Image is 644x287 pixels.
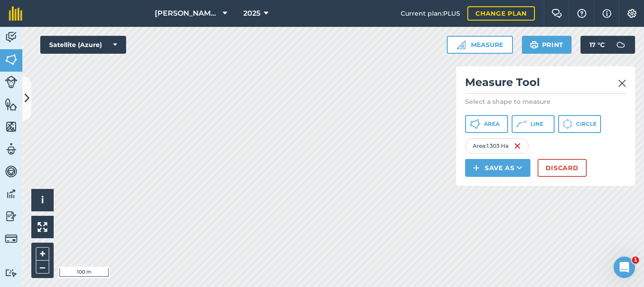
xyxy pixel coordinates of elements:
img: svg+xml;base64,PHN2ZyB4bWxucz0iaHR0cDovL3d3dy53My5vcmcvMjAwMC9zdmciIHdpZHRoPSI1NiIgaGVpZ2h0PSI2MC... [5,98,17,111]
img: svg+xml;base64,PD94bWwgdmVyc2lvbj0iMS4wIiBlbmNvZGluZz0idXRmLTgiPz4KPCEtLSBHZW5lcmF0b3I6IEFkb2JlIE... [5,210,17,223]
img: svg+xml;base64,PD94bWwgdmVyc2lvbj0iMS4wIiBlbmNvZGluZz0idXRmLTgiPz4KPCEtLSBHZW5lcmF0b3I6IEFkb2JlIE... [5,165,17,178]
button: 17 °C [580,36,635,54]
img: svg+xml;base64,PHN2ZyB4bWxucz0iaHR0cDovL3d3dy53My5vcmcvMjAwMC9zdmciIHdpZHRoPSIyMiIgaGVpZ2h0PSIzMC... [618,78,626,89]
div: Area : 1.303 Ha [465,138,529,154]
button: Discard [538,159,587,177]
button: + [36,247,49,261]
img: fieldmargin Logo [9,6,22,21]
span: Line [530,120,543,128]
button: Print [522,36,572,54]
button: Satellite (Azure) [40,36,126,54]
span: 1 [632,257,639,264]
img: svg+xml;base64,PD94bWwgdmVyc2lvbj0iMS4wIiBlbmNvZGluZz0idXRmLTgiPz4KPCEtLSBHZW5lcmF0b3I6IEFkb2JlIE... [5,232,17,245]
img: Ruler icon [457,40,466,49]
span: Area [484,120,500,128]
img: svg+xml;base64,PD94bWwgdmVyc2lvbj0iMS4wIiBlbmNvZGluZz0idXRmLTgiPz4KPCEtLSBHZW5lcmF0b3I6IEFkb2JlIE... [5,76,17,88]
span: Circle [576,120,597,128]
img: Two speech bubbles overlapping with the left bubble in the forefront [551,9,562,18]
img: svg+xml;base64,PD94bWwgdmVyc2lvbj0iMS4wIiBlbmNvZGluZz0idXRmLTgiPz4KPCEtLSBHZW5lcmF0b3I6IEFkb2JlIE... [612,36,630,54]
button: Area [465,115,508,133]
span: i [41,194,44,206]
img: A question mark icon [576,9,587,18]
button: Circle [558,115,601,133]
img: svg+xml;base64,PHN2ZyB4bWxucz0iaHR0cDovL3d3dy53My5vcmcvMjAwMC9zdmciIHdpZHRoPSIxNiIgaGVpZ2h0PSIyNC... [514,141,521,151]
img: svg+xml;base64,PHN2ZyB4bWxucz0iaHR0cDovL3d3dy53My5vcmcvMjAwMC9zdmciIHdpZHRoPSIxOSIgaGVpZ2h0PSIyNC... [530,39,538,50]
img: svg+xml;base64,PD94bWwgdmVyc2lvbj0iMS4wIiBlbmNvZGluZz0idXRmLTgiPz4KPCEtLSBHZW5lcmF0b3I6IEFkb2JlIE... [5,30,17,44]
img: svg+xml;base64,PHN2ZyB4bWxucz0iaHR0cDovL3d3dy53My5vcmcvMjAwMC9zdmciIHdpZHRoPSIxNCIgaGVpZ2h0PSIyNC... [473,163,479,173]
img: svg+xml;base64,PHN2ZyB4bWxucz0iaHR0cDovL3d3dy53My5vcmcvMjAwMC9zdmciIHdpZHRoPSI1NiIgaGVpZ2h0PSI2MC... [5,120,17,133]
iframe: Intercom live chat [614,257,635,278]
p: Select a shape to measure [465,97,626,106]
span: 17 ° C [589,36,605,54]
img: Four arrows, one pointing top left, one top right, one bottom right and the last bottom left [38,222,47,232]
img: svg+xml;base64,PD94bWwgdmVyc2lvbj0iMS4wIiBlbmNvZGluZz0idXRmLTgiPz4KPCEtLSBHZW5lcmF0b3I6IEFkb2JlIE... [5,269,17,277]
a: Change plan [467,6,535,21]
button: i [31,189,54,211]
button: Line [512,115,555,133]
img: svg+xml;base64,PHN2ZyB4bWxucz0iaHR0cDovL3d3dy53My5vcmcvMjAwMC9zdmciIHdpZHRoPSIxNyIgaGVpZ2h0PSIxNy... [602,8,611,19]
span: 2025 [243,8,260,19]
button: – [36,261,49,274]
img: A cog icon [627,9,637,18]
span: [PERSON_NAME] Farms [155,8,219,19]
img: svg+xml;base64,PD94bWwgdmVyc2lvbj0iMS4wIiBlbmNvZGluZz0idXRmLTgiPz4KPCEtLSBHZW5lcmF0b3I6IEFkb2JlIE... [5,142,17,156]
img: svg+xml;base64,PHN2ZyB4bWxucz0iaHR0cDovL3d3dy53My5vcmcvMjAwMC9zdmciIHdpZHRoPSI1NiIgaGVpZ2h0PSI2MC... [5,53,17,66]
img: svg+xml;base64,PD94bWwgdmVyc2lvbj0iMS4wIiBlbmNvZGluZz0idXRmLTgiPz4KPCEtLSBHZW5lcmF0b3I6IEFkb2JlIE... [5,187,17,201]
h2: Measure Tool [465,75,626,94]
button: Save as [465,159,530,177]
span: Current plan : PLUS [401,9,460,18]
button: Measure [447,36,513,54]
